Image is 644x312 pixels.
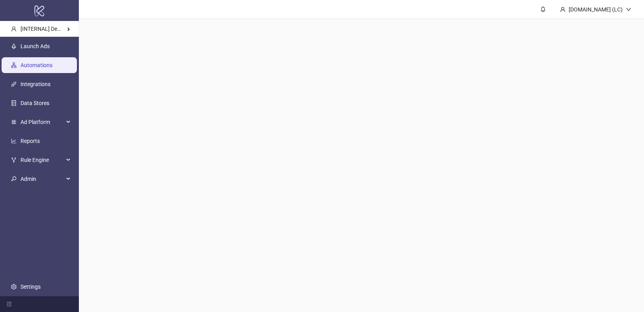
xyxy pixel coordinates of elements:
[11,176,17,182] span: key
[566,5,626,14] div: [DOMAIN_NAME] (LC)
[626,7,631,12] span: down
[21,62,52,68] a: Automations
[21,43,50,49] a: Launch Ads
[6,301,12,307] span: menu-fold
[21,114,64,130] span: Ad Platform
[21,81,50,87] a: Integrations
[21,100,49,106] a: Data Stores
[21,138,40,144] a: Reports
[11,26,17,32] span: user
[11,157,17,163] span: fork
[21,284,41,290] a: Settings
[21,171,64,187] span: Admin
[21,152,64,168] span: Rule Engine
[540,6,546,12] span: bell
[11,119,17,125] span: number
[560,7,566,12] span: user
[21,26,87,32] span: [INTERNAL] Demo Account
